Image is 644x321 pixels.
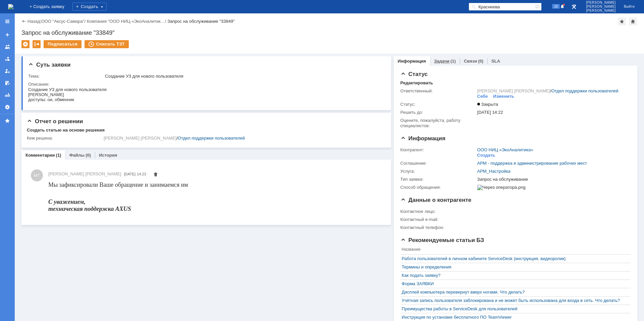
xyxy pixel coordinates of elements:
div: / [477,88,619,94]
span: Закрыта [477,102,498,107]
a: Форма ЗАЯВКИ [402,281,626,287]
a: История [99,153,117,158]
div: Контактное лицо: [400,209,476,214]
span: Удалить [153,173,158,178]
img: logo [8,4,13,9]
a: Отчеты [2,90,13,100]
a: Отдел поддержки пользователей [178,136,245,141]
a: Термины и определения [402,264,626,270]
a: Задачи [434,59,449,64]
a: АРМ_Настройка [477,169,511,174]
div: Запрос на обслуживание "33849" [21,29,637,36]
a: Учётная запись пользователя заблокирована и не может быть использована для входа в сеть. Что делать? [402,298,626,303]
div: Описание: [28,82,382,87]
a: Работа пользователей в личном кабинете ServiceDesk (инструкция, видеоролик) [402,256,626,261]
span: Статус [400,71,428,77]
div: / [87,19,167,24]
a: Информация [398,59,426,64]
a: Заявки в моей ответственности [2,54,13,64]
a: Мои согласования [2,78,13,88]
a: Создать заявку [2,29,13,40]
div: Создать [72,3,107,11]
span: [DATE] [124,172,136,176]
span: Отчет о решении [27,118,83,125]
a: Дисплей компьютера перевернут вверх ногами. Что делать? [402,290,626,295]
div: Решить до: [400,110,476,115]
div: Тема: [28,74,104,79]
a: Перейти на домашнюю страницу [8,4,13,9]
div: Создать статью на основе решения [27,128,105,133]
div: Кем решена: [27,136,102,141]
div: Создать [477,153,495,158]
a: Настройки [2,102,13,112]
span: 10 [552,4,560,9]
a: Мои заявки [2,66,13,76]
a: ООО "Аксус-Самара" [41,19,85,24]
a: Назад [28,19,40,24]
div: Контактный e-mail: [400,217,476,222]
div: Работа с массовостью [33,40,41,48]
div: (0) [478,59,483,64]
a: [PERSON_NAME] [PERSON_NAME] [477,88,550,93]
a: SLA [491,59,500,64]
div: Способ обращения: [400,185,476,190]
a: Отдел поддержки пользователей [551,88,619,93]
div: Изменить [493,94,514,99]
div: Контактный телефон: [400,225,476,230]
div: / [104,136,381,141]
div: Oцените, пожалуйста, работу специалистов: [400,118,476,129]
a: Преимущества работы в ServiceDesk для пользователей [402,306,626,312]
a: АРМ - поддержка и администрирование рабочих мест [477,161,587,166]
div: Редактировать [400,80,433,86]
span: Расширенный поиск [535,3,541,9]
div: Статус: [400,102,476,107]
a: Связи [464,59,477,64]
a: Перейти в интерфейс администратора [570,3,578,11]
a: Заявки на командах [2,42,13,52]
span: [PERSON_NAME] [586,9,616,13]
div: Соглашение: [400,161,476,166]
div: (0) [86,153,91,158]
a: [PERSON_NAME] [PERSON_NAME] [104,136,176,141]
div: Создание УЗ для нового пользователя [105,74,381,79]
span: Информация [400,135,445,142]
div: Тип заявки: [400,177,476,182]
span: 14:23 [137,172,146,176]
a: [PERSON_NAME] [PERSON_NAME] [48,171,121,177]
div: Себе [477,94,488,99]
div: Контрагент: [400,147,476,153]
div: / [41,19,87,24]
span: [PERSON_NAME] [586,5,616,9]
div: Удалить [21,40,30,48]
span: [DATE] 14:22 [477,110,503,115]
span: Суть заявки [28,62,70,68]
a: ООО НИЦ «ЭкоАналитика» [477,147,533,152]
div: (1) [56,153,61,158]
div: Ответственный: [400,88,476,94]
div: Запрос на обслуживание [477,177,627,182]
a: Компания "ООО НИЦ «ЭкоАналитик… [87,19,165,24]
a: Как подать заявку? [402,273,626,278]
div: Запрос на обслуживание "33849" [167,19,235,24]
th: Название [400,246,627,255]
div: (1) [450,59,456,64]
div: | [40,18,41,23]
a: Инструкция по установке бесплатного ПО TeamViewer [402,315,626,320]
div: Услуга: [400,169,476,174]
a: Комментарии [25,153,55,158]
a: Файлы [69,153,85,158]
img: Через оператора.png [477,185,526,190]
span: [PERSON_NAME] [PERSON_NAME] [48,171,121,176]
span: Данные о контрагенте [400,197,472,203]
div: Добавить в избранное [618,17,626,25]
div: Сделать домашней страницей [629,17,637,25]
span: [PERSON_NAME] [586,1,616,5]
span: Рекомендуемые статьи БЗ [400,237,484,243]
